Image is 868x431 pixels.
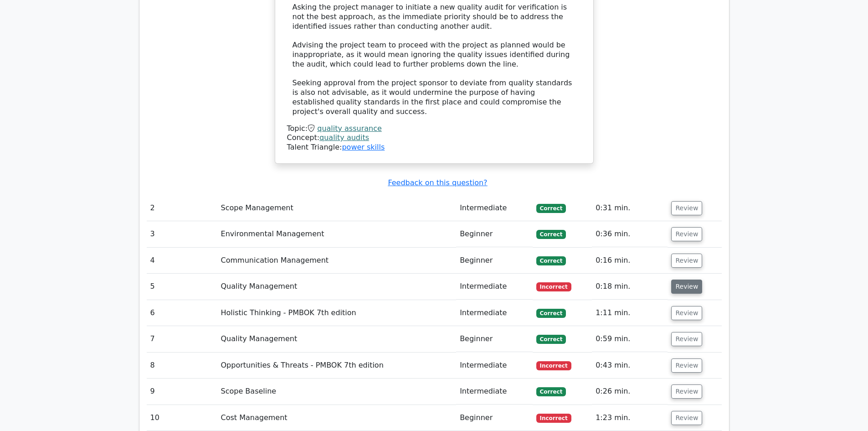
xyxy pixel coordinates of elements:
div: Concept: [287,133,581,143]
td: Intermediate [456,274,533,300]
td: 10 [147,405,217,431]
td: 0:26 min. [592,379,668,405]
button: Review [671,201,702,215]
td: Environmental Management [217,221,457,247]
td: Quality Management [217,274,457,300]
td: 1:23 min. [592,405,668,431]
span: Correct [536,387,566,396]
td: 1:11 min. [592,300,668,326]
a: quality audits [319,133,369,142]
a: quality assurance [317,124,382,133]
td: 0:18 min. [592,274,668,300]
td: 0:36 min. [592,221,668,247]
button: Review [671,280,702,294]
button: Review [671,411,702,425]
span: Correct [536,256,566,265]
td: Opportunities & Threats - PMBOK 7th edition [217,353,457,379]
td: 0:59 min. [592,326,668,352]
td: 6 [147,300,217,326]
span: Correct [536,335,566,344]
td: Beginner [456,221,533,247]
td: Intermediate [456,300,533,326]
td: Quality Management [217,326,457,352]
td: 9 [147,379,217,405]
td: 0:16 min. [592,248,668,274]
td: Intermediate [456,353,533,379]
button: Review [671,306,702,320]
span: Incorrect [536,282,571,291]
td: Scope Baseline [217,379,457,405]
td: 5 [147,274,217,300]
td: Beginner [456,248,533,274]
a: Feedback on this question? [388,178,487,187]
td: 2 [147,195,217,221]
span: Incorrect [536,361,571,370]
a: power skills [342,143,385,151]
button: Review [671,332,702,346]
td: Intermediate [456,379,533,405]
td: Beginner [456,326,533,352]
div: Topic: [287,124,581,134]
button: Review [671,254,702,268]
td: Holistic Thinking - PMBOK 7th edition [217,300,457,326]
td: 3 [147,221,217,247]
td: 4 [147,248,217,274]
td: Beginner [456,405,533,431]
td: Communication Management [217,248,457,274]
button: Review [671,358,702,373]
td: Scope Management [217,195,457,221]
td: 8 [147,353,217,379]
td: 7 [147,326,217,352]
span: Correct [536,230,566,239]
span: Correct [536,309,566,318]
button: Review [671,384,702,399]
span: Incorrect [536,414,571,423]
td: Cost Management [217,405,457,431]
div: Talent Triangle: [287,124,581,152]
td: 0:43 min. [592,353,668,379]
td: Intermediate [456,195,533,221]
button: Review [671,227,702,241]
td: 0:31 min. [592,195,668,221]
span: Correct [536,204,566,213]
